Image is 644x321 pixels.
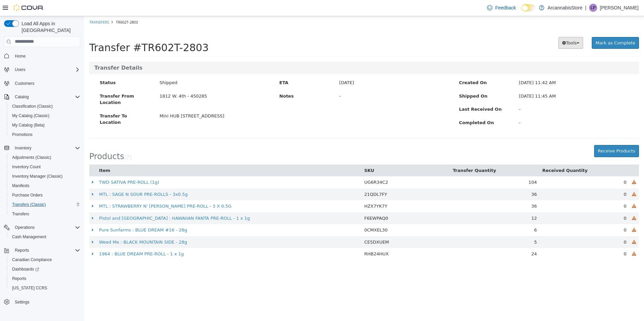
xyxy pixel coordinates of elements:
[15,53,26,59] span: Home
[280,223,304,228] span: CE5DXUEM
[280,151,291,158] button: SKU
[280,235,304,240] span: RHB24HUX
[7,130,83,139] button: Promotions
[444,164,453,169] span: 104
[9,256,80,264] span: Canadian Compliance
[9,163,80,171] span: Inventory Count
[370,103,430,110] label: Completed On
[12,66,80,74] span: Users
[10,77,70,90] label: Transfer From Location
[7,255,83,264] button: Canadian Compliance
[15,200,166,205] a: Pistol and [GEOGRAPHIC_DATA] : HAWAIIAN FANTA PRE-ROLL - 1 x 1g
[9,265,80,273] span: Dashboards
[12,276,26,281] span: Reports
[9,121,47,129] a: My Catalog (Beta)
[7,200,83,209] button: Transfers (Classic)
[484,1,518,14] a: Feedback
[447,187,453,192] span: 36
[589,4,597,12] div: Luke Periccos
[9,172,80,180] span: Inventory Manager (Classic)
[9,191,45,199] a: Purchase Orders
[12,132,33,137] span: Promotions
[9,284,50,292] a: [US_STATE] CCRS
[12,246,80,254] span: Reports
[12,52,80,60] span: Home
[19,20,80,34] span: Load All Apps in [GEOGRAPHIC_DATA]
[447,200,453,205] span: 12
[9,210,80,218] span: Transfers
[495,4,516,11] span: Feedback
[7,162,83,172] button: Inventory Count
[15,151,27,158] button: Item
[12,93,80,101] span: Catalog
[12,223,80,231] span: Operations
[9,201,80,209] span: Transfers (Classic)
[540,187,542,192] span: 0
[70,77,190,83] div: 1812 W. 4th - 450285
[9,233,80,241] span: Cash Management
[482,24,492,29] span: Tools
[9,182,32,190] a: Manifests
[9,265,42,273] a: Dashboards
[9,233,49,241] a: Cash Management
[591,4,596,12] span: LP
[7,232,83,242] button: Cash Management
[508,21,555,33] button: Mark as Complete
[7,209,83,219] button: Transfers
[12,257,52,262] span: Canadian Compliance
[15,94,29,100] span: Catalog
[12,93,31,101] button: Catalog
[7,111,83,120] button: My Catalog (Classic)
[42,138,45,144] span: 7
[521,4,536,11] input: Dark Mode
[9,102,80,110] span: Classification (Classic)
[15,81,34,86] span: Customers
[12,174,63,179] span: Inventory Manager (Classic)
[12,79,37,87] a: Customers
[15,248,29,253] span: Reports
[9,210,32,218] a: Transfers
[9,284,80,292] span: Washington CCRS
[429,63,549,70] div: [DATE] 11:42 AM
[15,187,147,192] a: MTL : STRAWBERRY N' [PERSON_NAME] PRE-ROLL - 3 X 0.5G
[280,164,304,169] span: UG6R34C2
[7,264,83,274] a: Dashboards
[12,164,41,170] span: Inventory Count
[15,223,103,228] a: Weed Me : BLACK MOUNTAIN SIDE - 28g
[40,138,47,144] small: ( )
[9,275,29,283] a: Reports
[9,121,80,129] span: My Catalog (Beta)
[5,26,124,37] span: Transfer #TR602T-2803
[250,77,370,83] div: -
[12,285,47,291] span: [US_STATE] CCRS
[7,102,83,111] button: Classification (Classic)
[5,3,25,8] a: Transfers
[1,51,83,61] button: Home
[548,4,583,12] p: ArcannabisStore
[9,256,55,264] a: Canadian Compliance
[370,90,430,97] label: Last Received On
[12,113,50,118] span: My Catalog (Classic)
[1,223,83,232] button: Operations
[12,144,34,152] button: Inventory
[540,176,542,181] span: 0
[511,24,551,29] span: Mark as Complete
[12,192,43,198] span: Purchase Orders
[15,299,29,305] span: Settings
[12,155,51,160] span: Adjustments (Classic)
[7,190,83,200] button: Purchase Orders
[15,176,103,181] a: MTL : SAGE N SOUR PRE-ROLLS - 3x0.5g
[9,131,35,139] a: Promotions
[540,164,542,169] span: 0
[9,131,80,139] span: Promotions
[12,298,32,306] a: Settings
[540,200,542,205] span: 0
[12,144,80,152] span: Inventory
[5,136,40,145] span: Products
[12,223,37,231] button: Operations
[280,211,303,216] span: 0CMXEL30
[7,172,83,181] button: Inventory Manager (Classic)
[280,187,303,192] span: HZX7YK7Y
[12,266,39,272] span: Dashboards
